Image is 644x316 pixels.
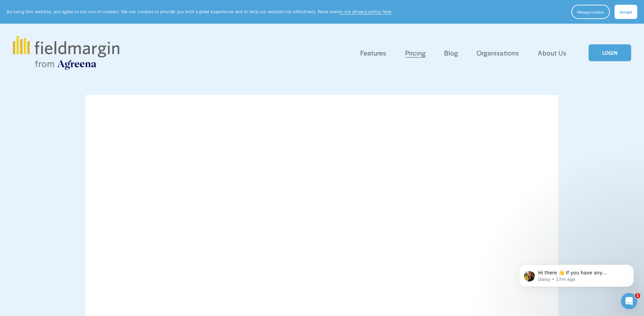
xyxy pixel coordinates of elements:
[589,44,631,62] a: LOGIN
[7,8,392,15] p: By using this website, you agree to our use of cookies. We use cookies to provide you with a grea...
[360,47,386,59] a: folder dropdown
[360,48,386,58] span: Features
[571,5,610,19] button: Manage cookies
[509,250,644,298] iframe: Intercom notifications message
[615,5,637,19] button: Accept
[339,8,391,15] a: in our privacy policy here
[444,47,458,59] a: Blog
[13,36,119,70] img: fieldmargin.com
[477,47,519,59] a: Organisations
[405,47,426,59] a: Pricing
[538,47,567,59] a: About Us
[620,9,632,15] span: Accept
[635,293,640,298] span: 1
[621,293,637,309] iframe: Intercom live chat
[577,9,604,15] span: Manage cookies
